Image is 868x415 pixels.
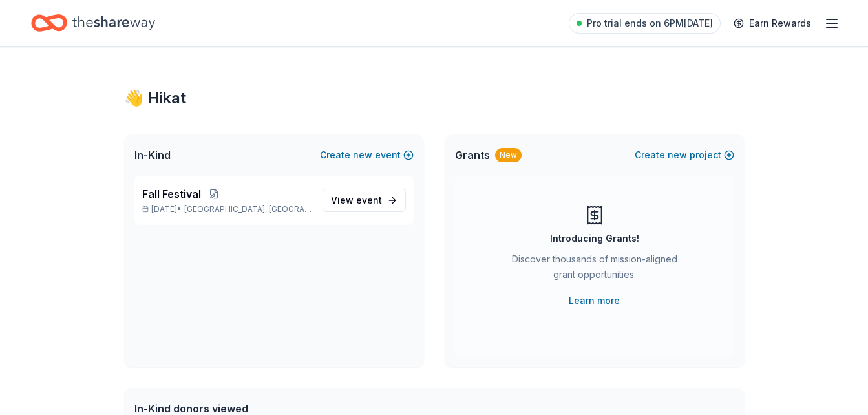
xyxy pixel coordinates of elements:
a: View event [323,189,406,212]
div: 👋 Hi kat [124,88,745,109]
span: new [353,147,372,163]
a: Home [31,8,155,38]
div: New [495,148,522,162]
p: [DATE] • [142,204,312,215]
a: Pro trial ends on 6PM[DATE] [569,13,721,34]
a: Earn Rewards [726,12,819,35]
span: event [356,195,382,206]
span: new [668,147,687,163]
div: Discover thousands of mission-aligned grant opportunities. [507,251,683,288]
button: Createnewproject [635,147,734,163]
div: Introducing Grants! [550,231,639,246]
button: Createnewevent [320,147,414,163]
span: In-Kind [134,147,171,163]
span: [GEOGRAPHIC_DATA], [GEOGRAPHIC_DATA] [184,204,312,215]
span: View [331,193,382,208]
a: Learn more [569,293,620,308]
span: Grants [455,147,490,163]
span: Fall Festival [142,186,201,202]
span: Pro trial ends on 6PM[DATE] [587,16,713,31]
